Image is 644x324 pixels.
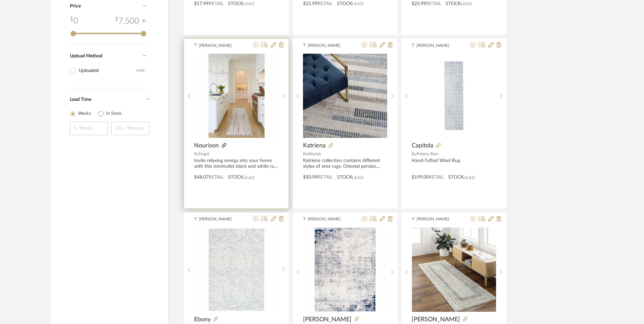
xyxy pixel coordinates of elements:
[228,0,243,7] span: STOCK
[70,122,108,135] input: 1 Week
[243,175,255,180] span: Lead
[228,174,243,181] span: STOCK
[194,228,279,312] img: Ebony
[79,65,136,76] div: Uploaded
[412,316,460,323] span: [PERSON_NAME]
[209,175,224,180] span: Retail
[352,1,364,6] span: Lead
[416,42,459,49] span: [PERSON_NAME]
[199,216,242,222] span: [PERSON_NAME]
[243,1,255,6] span: Lead
[194,152,198,156] span: By
[115,15,146,27] div: 7,500 +
[448,174,463,181] span: STOCK
[136,65,145,76] div: (148)
[412,152,416,156] span: By
[303,1,318,6] span: $21.99
[303,227,387,312] div: 0
[426,1,441,6] span: Retail
[78,110,91,117] label: Weeks
[412,1,426,6] span: $25.99
[412,175,429,180] span: $199.00
[463,175,475,180] span: Lead
[70,15,78,27] div: 0
[209,1,224,6] span: Retail
[318,175,333,180] span: Retail
[318,1,333,6] span: Retail
[303,228,387,312] img: Magallanes
[111,122,149,135] input: 20+ Weeks
[70,4,81,8] span: Price
[303,54,387,138] img: Katriena
[198,152,209,156] span: Target
[194,54,279,138] img: Nourison
[303,142,326,149] span: Katriena
[303,175,318,180] span: $50.99
[412,142,433,149] span: Capitola
[303,158,387,169] div: Katriena collection contains different styles of area rugs. Oriental persian, abstract, neutral s...
[194,316,211,323] span: Ebony
[303,316,352,323] span: [PERSON_NAME]
[461,1,472,6] span: Lead
[337,174,352,181] span: STOCK
[412,58,496,133] img: Capitola
[194,1,209,6] span: $17.99
[106,110,122,117] label: In Stock
[412,158,496,169] div: Hand-Tufted Wool Rug
[308,152,321,156] span: Wayfair
[194,142,219,149] span: Nourison
[352,175,364,180] span: Lead
[199,42,242,49] span: [PERSON_NAME]
[308,42,351,49] span: [PERSON_NAME]
[70,54,102,58] span: Upload Method
[429,175,444,180] span: Retail
[70,97,91,102] span: Lead Time
[416,216,459,222] span: [PERSON_NAME]
[412,227,496,312] div: 0
[337,0,352,7] span: STOCK
[308,216,351,222] span: [PERSON_NAME]
[194,175,209,180] span: $48.07
[412,228,496,312] img: Calvo
[416,152,439,156] span: Pottery Barn
[303,152,308,156] span: By
[194,158,279,169] div: Invite relaxing energy into your home with this minimalist black and white rug from the Cozy Mode...
[446,0,461,7] span: STOCK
